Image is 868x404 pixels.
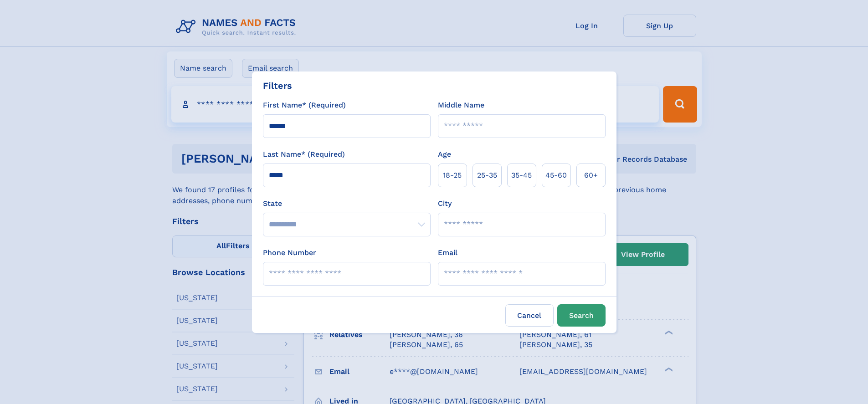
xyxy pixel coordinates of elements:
label: State [263,198,431,209]
span: 25‑35 [477,170,497,181]
span: 35‑45 [511,170,532,181]
span: 45‑60 [545,170,567,181]
label: Phone Number [263,247,316,258]
div: Filters [263,79,292,92]
label: Email [438,247,457,258]
label: City [438,198,452,209]
label: Last Name* (Required) [263,149,345,160]
button: Search [557,304,606,327]
label: Middle Name [438,100,484,111]
span: 18‑25 [443,170,462,181]
label: Age [438,149,451,160]
label: Cancel [505,304,554,327]
label: First Name* (Required) [263,100,346,111]
span: 60+ [584,170,598,181]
